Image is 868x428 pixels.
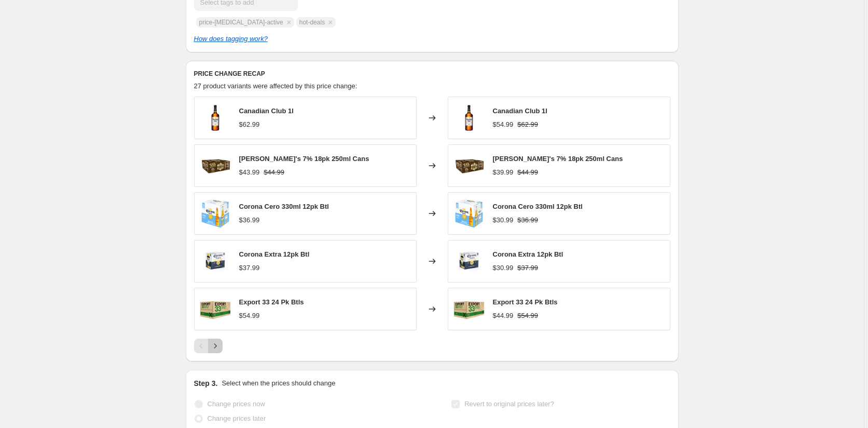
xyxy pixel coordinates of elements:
[208,339,223,353] button: Next
[517,263,538,273] strike: $37.99
[239,250,310,258] span: Corona Extra 12pk Btl
[194,339,223,353] nav: Pagination
[194,82,357,90] span: 27 product variants were affected by this price change:
[222,378,335,389] p: Select when the prices should change
[453,150,485,181] img: 18pkcody_e7d711c1-8a68-4c7d-a6ef-23525982741d_80x.jpg
[493,107,547,115] span: Canadian Club 1l
[493,155,623,163] span: [PERSON_NAME]'s 7% 18pk 250ml Cans
[194,70,670,78] h6: PRICE CHANGE RECAP
[264,167,284,178] strike: $44.99
[493,311,514,321] div: $44.99
[200,150,231,181] img: 18pkcody_e7d711c1-8a68-4c7d-a6ef-23525982741d_80x.jpg
[200,198,231,229] img: Coronacero_80x.jpg
[194,378,218,389] h2: Step 3.
[239,263,260,273] div: $37.99
[517,119,538,130] strike: $62.99
[493,215,514,225] div: $30.99
[493,298,558,306] span: Export 33 24 Pk Btls
[239,119,260,130] div: $62.99
[453,198,485,229] img: Coronacero_80x.jpg
[464,400,554,408] span: Revert to original prices later?
[208,414,266,422] span: Change prices later
[517,215,538,225] strike: $36.99
[493,119,514,130] div: $54.99
[239,107,294,115] span: Canadian Club 1l
[239,203,329,210] span: Corona Cero 330ml 12pk Btl
[493,263,514,273] div: $30.99
[194,35,268,43] a: How does tagging work?
[453,246,485,277] img: Corona12_ab212e19-1021-4b72-b6f3-224c532d3528_80x.jpg
[493,250,563,258] span: Corona Extra 12pk Btl
[208,400,265,408] span: Change prices now
[239,298,304,306] span: Export 33 24 Pk Btls
[239,155,369,163] span: [PERSON_NAME]'s 7% 18pk 250ml Cans
[493,167,514,178] div: $39.99
[200,246,231,277] img: Corona12_ab212e19-1021-4b72-b6f3-224c532d3528_80x.jpg
[200,293,231,325] img: 0062609_export-33-24pk-btls-330ml_1956e6c9-bf3a-4bd3-bf79-2293f892532f_80x.jpg
[453,293,485,325] img: 0062609_export-33-24pk-btls-330ml_1956e6c9-bf3a-4bd3-bf79-2293f892532f_80x.jpg
[453,102,485,133] img: canadian_ddc0b20e-d977-40ec-b737-96ed548f7319_80x.jpg
[517,167,538,178] strike: $44.99
[239,311,260,321] div: $54.99
[493,203,583,210] span: Corona Cero 330ml 12pk Btl
[517,311,538,321] strike: $54.99
[239,167,260,178] div: $43.99
[200,102,231,133] img: canadian_ddc0b20e-d977-40ec-b737-96ed548f7319_80x.jpg
[239,215,260,225] div: $36.99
